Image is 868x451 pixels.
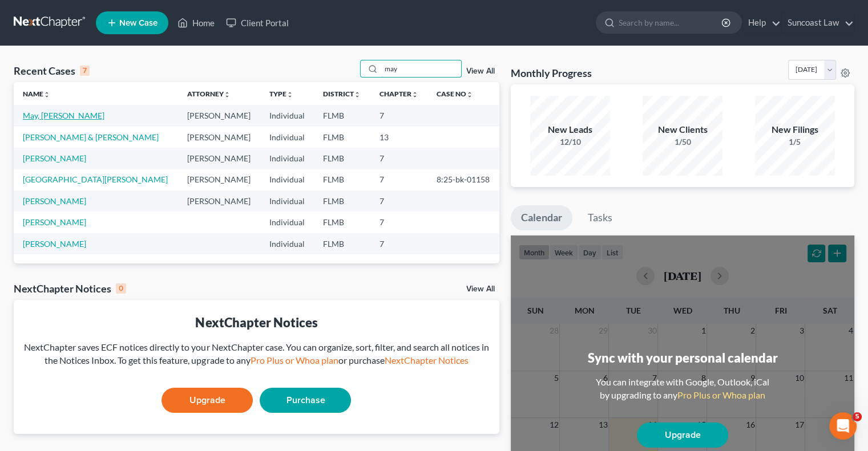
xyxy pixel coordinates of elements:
[370,148,428,169] td: 7
[853,412,862,421] span: 5
[381,60,461,77] input: Search by name...
[591,376,774,402] div: You can integrate with Google, Outlook, iCal by upgrading to any
[314,148,370,169] td: FLMB
[643,123,722,136] div: New Clients
[23,341,490,367] div: NextChapter saves ECF notices directly to your NextChapter case. You can organize, sort, filter, ...
[314,127,370,148] td: FLMB
[250,355,338,365] a: Pro Plus or Whoa plan
[14,64,90,78] div: Recent Cases
[23,111,104,120] a: May, [PERSON_NAME]
[23,132,159,142] a: [PERSON_NAME] & [PERSON_NAME]
[260,233,314,254] td: Individual
[220,13,294,33] a: Client Portal
[23,239,86,249] a: [PERSON_NAME]
[178,190,260,212] td: [PERSON_NAME]
[637,422,728,448] a: Upgrade
[23,196,86,206] a: [PERSON_NAME]
[370,127,428,148] td: 13
[224,91,231,98] i: unfold_more
[384,355,468,365] a: NextChapter Notices
[269,90,293,98] a: Typeunfold_more
[172,13,220,33] a: Home
[260,169,314,190] td: Individual
[314,169,370,190] td: FLMB
[370,190,428,212] td: 7
[370,105,428,126] td: 7
[511,205,572,230] a: Calendar
[187,90,231,98] a: Attorneyunfold_more
[23,174,168,184] a: [GEOGRAPHIC_DATA][PERSON_NAME]
[23,153,86,163] a: [PERSON_NAME]
[466,67,495,75] a: View All
[587,349,777,367] div: Sync with your personal calendar
[619,12,723,33] input: Search by name...
[755,123,835,136] div: New Filings
[466,91,473,98] i: unfold_more
[530,136,610,148] div: 12/10
[323,90,361,98] a: Districtunfold_more
[260,388,351,413] a: Purchase
[23,90,50,98] a: Nameunfold_more
[314,233,370,254] td: FLMB
[643,136,722,148] div: 1/50
[755,136,835,148] div: 1/5
[178,148,260,169] td: [PERSON_NAME]
[260,148,314,169] td: Individual
[427,169,499,190] td: 8:25-bk-01158
[260,212,314,233] td: Individual
[116,283,126,294] div: 0
[43,91,50,98] i: unfold_more
[578,205,623,230] a: Tasks
[511,66,592,80] h3: Monthly Progress
[260,190,314,212] td: Individual
[260,127,314,148] td: Individual
[119,19,158,27] span: New Case
[742,13,781,33] a: Help
[80,66,90,76] div: 7
[466,285,495,293] a: View All
[178,169,260,190] td: [PERSON_NAME]
[530,123,610,136] div: New Leads
[314,212,370,233] td: FLMB
[314,190,370,212] td: FLMB
[411,91,418,98] i: unfold_more
[370,169,428,190] td: 7
[370,212,428,233] td: 7
[829,412,857,440] iframe: Intercom live chat
[178,105,260,126] td: [PERSON_NAME]
[162,388,253,413] a: Upgrade
[286,91,293,98] i: unfold_more
[380,90,418,98] a: Chapterunfold_more
[677,389,765,400] a: Pro Plus or Whoa plan
[782,13,854,33] a: Suncoast Law
[178,127,260,148] td: [PERSON_NAME]
[14,282,126,295] div: NextChapter Notices
[260,105,314,126] td: Individual
[23,217,86,227] a: [PERSON_NAME]
[354,91,361,98] i: unfold_more
[314,105,370,126] td: FLMB
[437,90,473,98] a: Case Nounfold_more
[23,314,490,331] div: NextChapter Notices
[370,233,428,254] td: 7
